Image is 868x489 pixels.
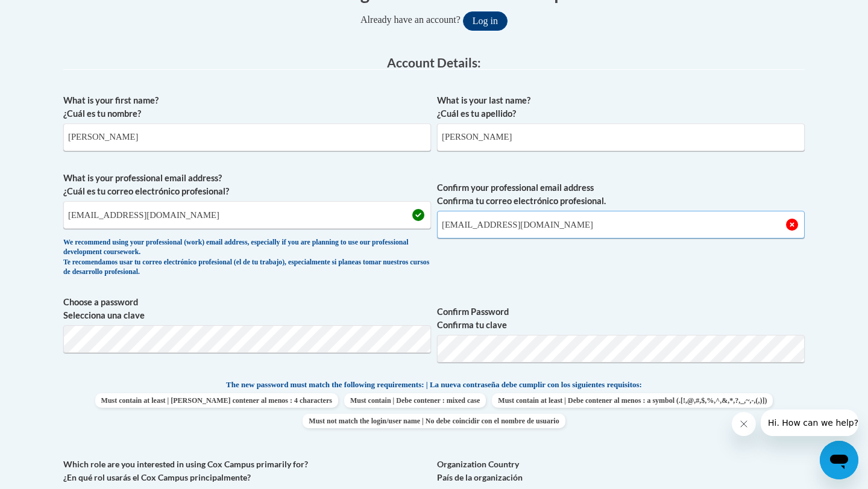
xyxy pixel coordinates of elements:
input: Metadata input [63,201,431,229]
span: The new password must match the following requirements: | La nueva contraseña debe cumplir con lo... [226,379,642,390]
iframe: Button to launch messaging window [820,441,858,479]
input: Metadata input [437,123,805,151]
label: Which role are you interested in using Cox Campus primarily for? ¿En qué rol usarás el Cox Campus... [63,458,431,484]
iframe: Message from company [761,410,858,436]
label: Confirm Password Confirma tu clave [437,305,805,332]
span: Must not match the login/user name | No debe coincidir con el nombre de usuario [303,414,565,428]
span: Already have an account? [360,14,461,25]
button: Log in [463,11,508,31]
label: Organization Country País de la organización [437,458,805,484]
span: Must contain at least | [PERSON_NAME] contener al menos : 4 characters [95,393,338,408]
div: We recommend using your professional (work) email address, especially if you are planning to use ... [63,238,431,278]
span: Must contain at least | Debe contener al menos : a symbol (.[!,@,#,$,%,^,&,*,?,_,~,-,(,)]) [492,393,773,408]
label: What is your professional email address? ¿Cuál es tu correo electrónico profesional? [63,172,431,198]
label: What is your last name? ¿Cuál es tu apellido? [437,94,805,120]
input: Required [437,211,805,238]
input: Metadata input [63,123,431,151]
span: Must contain | Debe contener : mixed case [344,393,486,408]
iframe: Close message [732,412,756,436]
label: What is your first name? ¿Cuál es tu nombre? [63,94,431,120]
span: Account Details: [387,55,481,70]
label: Choose a password Selecciona una clave [63,296,431,322]
label: Confirm your professional email address Confirma tu correo electrónico profesional. [437,181,805,208]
